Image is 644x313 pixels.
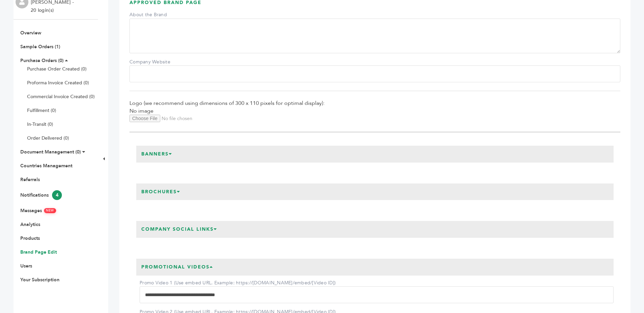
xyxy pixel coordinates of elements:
[27,107,56,114] a: Fulfillment (0)
[20,235,40,241] a: Products
[20,44,60,50] a: Sample Orders (1)
[20,249,57,255] a: Brand Page Edit
[20,176,40,183] a: Referrals
[52,190,62,200] span: 4
[140,280,336,286] label: Promo Video 1 (Use embed URL. Example: https://[DOMAIN_NAME]/embed/[Video ID])
[44,208,56,213] span: NEW
[129,11,177,18] label: About the Brand
[20,263,32,269] a: Users
[20,149,81,155] a: Document Management (0)
[20,207,56,214] a: MessagesNEW
[129,99,620,107] span: Logo (we recommend using dimensions of 300 x 110 pixels for optimal display):
[27,121,53,127] a: In-Transit (0)
[136,183,186,200] h3: Brochures
[136,221,222,238] h3: Company Social Links
[27,135,69,141] a: Order Delivered (0)
[136,146,177,163] h3: Banners
[129,99,620,132] div: No image
[27,93,95,100] a: Commercial Invoice Created (0)
[27,80,89,86] a: Proforma Invoice Created (0)
[20,277,59,283] a: Your Subscription
[20,163,72,169] a: Countries Management
[129,59,177,65] label: Company Website
[20,221,40,228] a: Analytics
[20,30,41,36] a: Overview
[20,192,62,198] a: Notifications4
[136,259,218,276] h3: Promotional Videos
[27,66,87,72] a: Purchase Order Created (0)
[20,57,64,64] a: Purchase Orders (0)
